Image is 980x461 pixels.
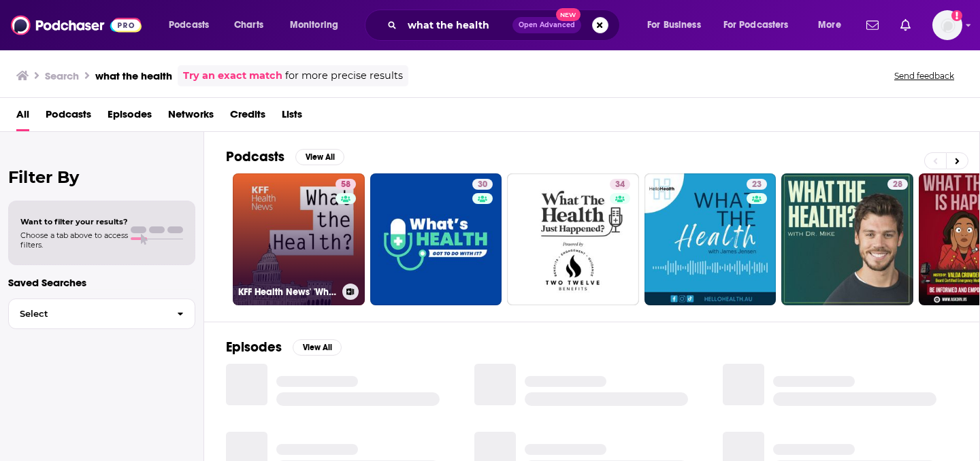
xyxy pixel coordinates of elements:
[8,276,195,289] p: Saved Searches
[230,103,265,131] a: Credits
[336,179,356,190] a: 58
[402,14,512,36] input: Search podcasts, credits, & more...
[341,178,350,192] span: 58
[290,16,338,35] span: Monitoring
[507,173,639,305] a: 34
[890,70,958,82] button: Send feedback
[932,10,962,40] img: User Profile
[8,167,195,187] h2: Filter By
[615,178,625,192] span: 34
[234,16,263,35] span: Charts
[895,14,916,37] a: Show notifications dropdown
[238,286,337,298] h3: KFF Health News' 'What the Health?'
[183,68,282,84] a: Try an exact match
[932,10,962,40] button: Show profile menu
[226,339,282,356] h2: Episodes
[818,16,841,35] span: More
[610,179,630,190] a: 34
[293,339,342,356] button: View All
[723,16,789,35] span: For Podcasters
[226,339,342,356] a: EpisodesView All
[280,14,356,36] button: open menu
[20,230,128,250] span: Choose a tab above to access filters.
[8,298,195,329] button: Select
[226,148,344,165] a: PodcastsView All
[46,103,91,131] a: Podcasts
[715,14,808,36] button: open menu
[11,12,142,38] img: Podchaser - Follow, Share and Rate Podcasts
[225,14,272,36] a: Charts
[16,103,29,131] a: All
[644,173,777,305] a: 23
[295,149,344,165] button: View All
[169,16,209,35] span: Podcasts
[9,309,166,318] span: Select
[285,68,403,84] span: for more precise results
[20,217,128,226] span: Want to filter your results?
[752,178,762,192] span: 23
[159,14,227,36] button: open menu
[233,173,365,305] a: 58KFF Health News' 'What the Health?'
[861,14,884,37] a: Show notifications dropdown
[951,10,962,21] svg: Add a profile image
[512,17,581,33] button: Open AdvancedNew
[45,69,79,82] h3: Search
[472,179,493,190] a: 30
[378,10,633,41] div: Search podcasts, credits, & more...
[168,103,214,131] a: Networks
[647,16,701,35] span: For Business
[747,179,767,190] a: 23
[478,178,487,192] span: 30
[95,69,172,82] h3: what the health
[519,22,575,29] span: Open Advanced
[808,14,858,36] button: open menu
[226,148,284,165] h2: Podcasts
[893,178,902,192] span: 28
[932,10,962,40] span: Logged in as TABASCO
[556,8,581,21] span: New
[638,14,718,36] button: open menu
[370,173,502,305] a: 30
[108,103,152,131] a: Episodes
[887,179,908,190] a: 28
[282,103,302,131] a: Lists
[781,173,913,305] a: 28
